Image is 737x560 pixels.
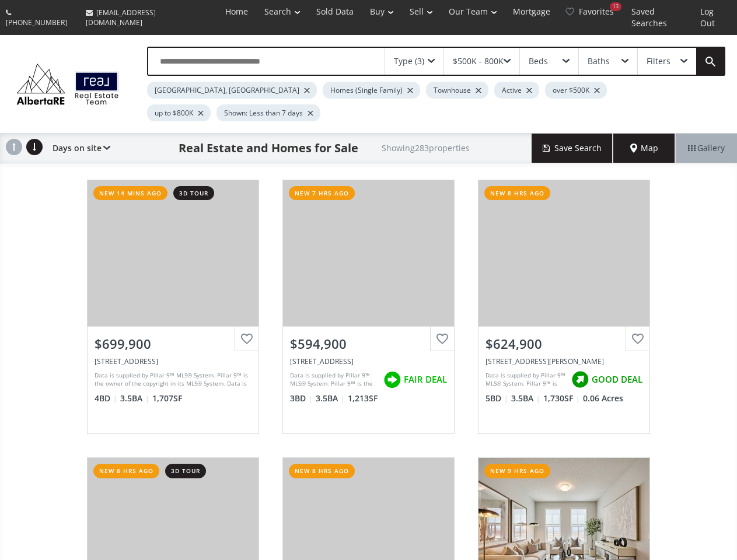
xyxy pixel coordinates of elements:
div: Homes (Single Family) [323,82,420,99]
a: new 14 mins ago3d tour$699,900[STREET_ADDRESS]Data is supplied by Pillar 9™ MLS® System. Pillar 9... [75,168,271,446]
span: [EMAIL_ADDRESS][DOMAIN_NAME] [86,8,156,27]
h1: Real Estate and Homes for Sale [179,140,358,156]
div: Filters [647,57,670,65]
span: Gallery [688,142,725,154]
div: Active [494,82,539,99]
div: 13 [610,2,621,11]
div: Shown: Less than 7 days [216,104,320,121]
span: 3.5 BA [316,393,345,404]
span: 3.5 BA [511,393,540,404]
div: Baths [588,57,610,65]
span: Map [630,142,658,154]
span: 5 BD [485,393,508,404]
div: Map [613,134,675,163]
div: Gallery [675,134,737,163]
div: 2222 24A Street SW #2, Calgary, AB T3E1V8 [95,356,252,366]
span: GOOD DEAL [592,373,642,386]
span: 4 BD [95,393,117,404]
div: 672 Livingston Way NE, Calgary, AB T3P1N8 [485,356,642,366]
span: 1,730 SF [543,393,580,404]
div: $699,900 [95,335,252,353]
div: over $500K [545,82,607,99]
div: Data is supplied by Pillar 9™ MLS® System. Pillar 9™ is the owner of the copyright in its MLS® Sy... [485,371,565,388]
div: Days on site [47,134,110,163]
button: Save Search [532,134,613,163]
div: 4519 bowness Road NW ##2, Calgary, AB T3B 0A9 [290,356,447,366]
div: Beds [529,57,548,65]
img: Logo [12,61,124,107]
div: Data is supplied by Pillar 9™ MLS® System. Pillar 9™ is the owner of the copyright in its MLS® Sy... [95,371,249,388]
div: $624,900 [485,335,642,353]
div: Data is supplied by Pillar 9™ MLS® System. Pillar 9™ is the owner of the copyright in its MLS® Sy... [290,371,378,388]
span: 1,707 SF [152,393,182,404]
span: 0.06 Acres [583,393,623,404]
span: 3.5 BA [120,393,149,404]
div: [GEOGRAPHIC_DATA], [GEOGRAPHIC_DATA] [147,82,317,99]
span: 1,213 SF [348,393,378,404]
h2: Showing 283 properties [382,143,470,152]
a: new 7 hrs ago$594,900[STREET_ADDRESS]Data is supplied by Pillar 9™ MLS® System. Pillar 9™ is the ... [271,168,466,446]
div: Townhouse [426,82,488,99]
span: [PHONE_NUMBER] [6,17,67,27]
img: rating icon [380,368,404,391]
div: Type (3) [394,57,424,65]
span: FAIR DEAL [404,373,447,386]
div: $500K - 800K [453,57,504,65]
div: $594,900 [290,335,447,353]
span: 3 BD [290,393,313,404]
div: up to $800K [147,104,211,121]
a: [EMAIL_ADDRESS][DOMAIN_NAME] [80,2,215,33]
a: new 8 hrs ago$624,900[STREET_ADDRESS][PERSON_NAME]Data is supplied by Pillar 9™ MLS® System. Pill... [466,168,662,446]
img: rating icon [568,368,592,391]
